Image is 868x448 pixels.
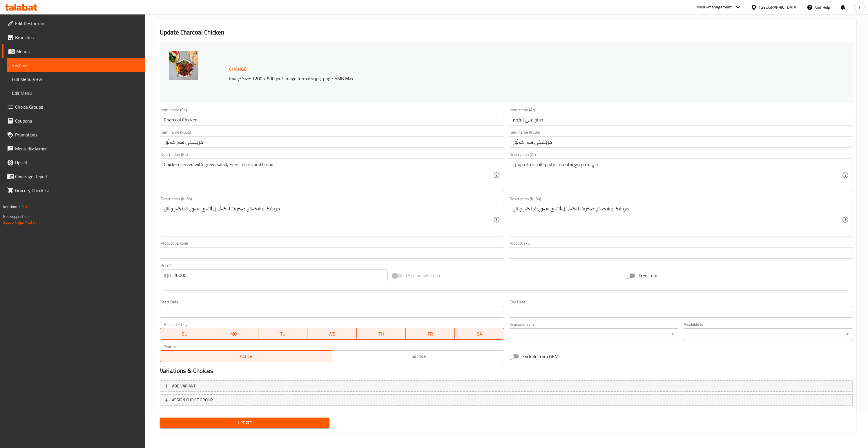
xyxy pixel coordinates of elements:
input: Enter name KuSo [160,136,504,148]
p: Image Size: 1200 x 800 px / Image formats: jpg, png / 5MB Max. [227,75,733,82]
textarea: Chicken served with green salad, French fries and bread [164,162,493,189]
div: ​ [683,328,853,340]
span: Promotions [15,131,140,138]
input: Please enter price [173,269,388,281]
span: Menu disclaimer [15,145,140,152]
span: Edit Restaurant [15,20,140,27]
a: Menu disclaimer [2,142,145,156]
input: Enter name KuBa [509,136,853,148]
h2: Variations & Choices [160,367,853,375]
input: Please enter product barcode [160,247,504,259]
a: Choice Groups [2,100,145,114]
span: TU [261,330,305,338]
a: Support.OpsPlatform [3,218,40,226]
span: Grocery Checklist [15,187,140,194]
p: IQD [164,272,171,279]
span: Coupons [15,117,140,124]
span: Change [229,65,247,73]
span: FR [408,330,452,338]
button: TH [357,328,406,340]
span: SU [162,330,207,338]
span: SA [457,330,501,338]
span: Get support on: [3,213,30,220]
span: Full Menu View [12,76,140,83]
span: TH [359,330,403,338]
a: Grocery Checklist [2,183,145,197]
div: ​ [509,328,679,340]
button: FR [406,328,455,340]
textarea: مریشک پێشکەش دەکرێت لەگەڵ زەڵاتەی سەوز، فینگەر و نان [513,206,842,234]
button: Change [227,63,249,75]
div: [GEOGRAPHIC_DATA] [759,4,798,10]
h2: Update Charcoal Chicken [160,28,853,37]
a: Upsell [2,156,145,170]
a: Edit Restaurant [2,17,145,30]
input: Enter name En [160,114,504,125]
span: Choice Groups [15,103,140,110]
button: WE [307,328,356,340]
a: Full Menu View [7,72,145,86]
span: Version: [3,203,17,210]
button: MO [209,328,258,340]
a: Promotions [2,128,145,142]
input: Enter name Ar [509,114,853,125]
span: Inactive [334,352,502,360]
span: Menus [16,48,140,55]
button: SU [160,328,209,340]
span: Edit Menu [12,90,140,96]
img: Masi_Shkar_Chicken_charco638687279784116511.jpg [169,51,198,80]
button: Add variant [160,380,853,392]
span: WE [310,330,354,338]
span: Add variant [172,383,195,390]
span: Branches [15,34,140,41]
button: Inactive [332,350,504,362]
span: Update [164,419,325,427]
a: Sections [7,58,145,72]
span: 1.0.0 [18,203,27,210]
div: Menu-management [696,4,732,11]
a: Coverage Report [2,170,145,183]
button: Active [160,350,332,362]
a: Menus [2,44,145,58]
span: Upsell [15,159,140,166]
button: TU [258,328,307,340]
a: Coupons [2,114,145,128]
span: Price on selection [406,272,440,279]
input: Please enter product sku [509,247,853,259]
span: Exclude from GEM [522,353,558,360]
span: Active [162,352,330,360]
span: Coverage Report [15,173,140,180]
button: Update [160,418,330,428]
textarea: مریشک پێشکەش دەکرێت لەگەڵ زەڵاتەی سەوز، فینگەر و نان [164,206,493,234]
button: ASSIGN CHOICE GROUP [160,394,853,406]
span: ASSIGN CHOICE GROUP [172,396,213,404]
span: MO [211,330,256,338]
span: J [859,4,860,10]
button: SA [455,328,504,340]
span: Free item [639,272,657,279]
a: Edit Menu [7,86,145,100]
textarea: دجاج يقدم مع سلطة خضراء، بطاطا مقلية وخبز [513,162,842,189]
span: Sections [12,62,140,69]
a: Branches [2,30,145,44]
